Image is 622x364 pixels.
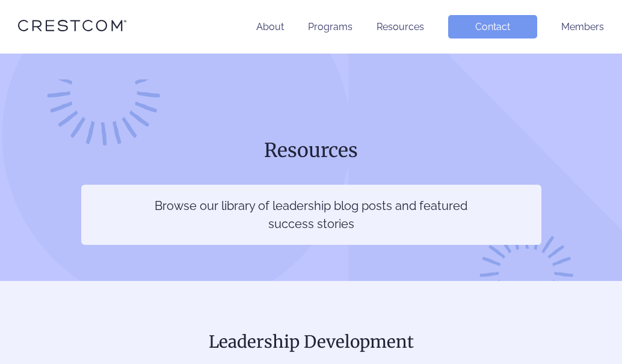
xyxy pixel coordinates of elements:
[377,21,424,32] a: Resources
[18,329,604,354] h2: Leadership Development
[561,21,604,32] a: Members
[448,15,537,39] a: Contact
[154,197,469,233] p: Browse our library of leadership blog posts and featured success stories
[308,21,353,32] a: Programs
[81,138,541,163] h1: Resources
[256,21,284,32] a: About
